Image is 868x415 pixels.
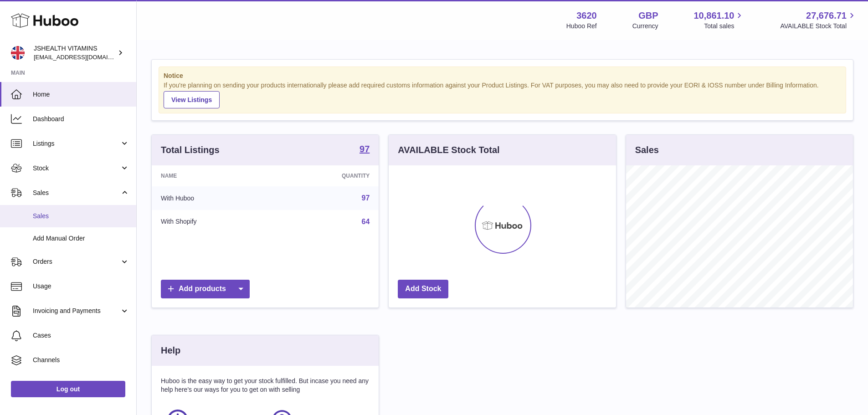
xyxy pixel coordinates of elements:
[161,144,220,156] h3: Total Listings
[274,165,379,186] th: Quantity
[33,115,129,123] span: Dashboard
[161,344,180,357] h3: Help
[33,212,129,220] span: Sales
[34,53,134,61] span: [EMAIL_ADDRESS][DOMAIN_NAME]
[164,91,220,108] a: View Listings
[576,10,597,22] strong: 3620
[398,280,448,298] a: Add Stock
[693,10,745,31] a: 10,861.10 Total sales
[34,44,116,61] div: JSHEALTH VITAMINS
[780,10,857,31] a: 27,676.71 AVAILABLE Stock Total
[33,90,129,99] span: Home
[33,139,120,148] span: Listings
[693,10,734,22] span: 10,861.10
[806,10,847,22] span: 27,676.71
[161,280,250,298] a: Add products
[566,22,597,31] div: Huboo Ref
[360,144,370,154] strong: 97
[161,377,370,394] p: Huboo is the easy way to get your stock fulfilled. But incase you need any help here's our ways f...
[164,72,841,80] strong: Notice
[33,257,120,266] span: Orders
[33,356,129,364] span: Channels
[33,189,120,197] span: Sales
[632,22,658,31] div: Currency
[11,46,25,60] img: internalAdmin-3620@internal.huboo.com
[360,144,370,155] a: 97
[398,144,499,156] h3: AVAILABLE Stock Total
[33,164,120,173] span: Stock
[780,22,857,31] span: AVAILABLE Stock Total
[362,218,370,225] a: 64
[33,307,120,315] span: Invoicing and Payments
[152,186,274,210] td: With Huboo
[362,194,370,202] a: 97
[638,10,658,22] strong: GBP
[33,234,129,243] span: Add Manual Order
[635,144,659,156] h3: Sales
[152,165,274,186] th: Name
[11,381,125,397] a: Log out
[33,282,129,291] span: Usage
[164,81,841,108] div: If you're planning on sending your products internationally please add required customs informati...
[152,210,274,234] td: With Shopify
[704,22,745,31] span: Total sales
[33,331,129,340] span: Cases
